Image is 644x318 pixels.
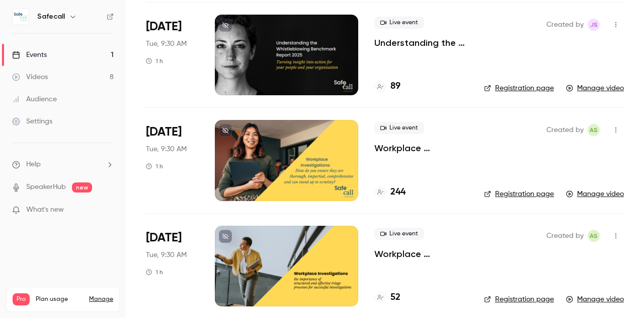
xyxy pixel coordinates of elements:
span: Anna Shepherd [588,230,600,242]
a: Understanding the Whistleblowing Benchmark Report 2025: Turning insight into action for your peop... [374,37,468,49]
div: 1 h [146,162,163,170]
span: Created by [546,230,584,242]
div: Videos [12,72,48,82]
a: Registration page [484,294,554,304]
div: Audience [12,94,57,104]
span: Live event [374,122,424,134]
a: Manage video [566,83,624,93]
span: JS [590,19,598,31]
div: Mar 11 Tue, 9:30 AM (Europe/London) [146,120,199,201]
a: Manage video [566,294,624,304]
span: Jason Sullock [588,19,600,31]
span: Live event [374,228,424,240]
span: Live event [374,17,424,29]
span: Help [26,159,41,170]
a: 244 [374,185,406,199]
span: [DATE] [146,230,182,246]
span: [DATE] [146,124,182,140]
h4: 244 [390,185,406,199]
img: Safecall [13,9,29,25]
span: Plan usage [36,295,83,303]
span: Created by [546,124,584,136]
span: Created by [546,19,584,31]
h6: Safecall [37,12,65,22]
div: Dec 3 Tue, 9:30 AM (Europe/London) [146,226,199,306]
span: new [72,182,92,193]
a: Registration page [484,189,554,199]
a: Manage video [566,189,624,199]
span: AS [590,124,598,136]
span: [DATE] [146,19,182,35]
a: Registration page [484,83,554,93]
li: help-dropdown-opener [12,159,114,170]
a: Workplace Investigations: the importance of structured and effective triage processes for success... [374,248,468,260]
span: Tue, 9:30 AM [146,250,187,260]
a: SpeakerHub [26,182,66,193]
span: Anna Shepherd [588,124,600,136]
div: 1 h [146,57,163,65]
iframe: Noticeable Trigger [102,206,114,215]
a: 89 [374,80,400,93]
span: Tue, 9:30 AM [146,39,187,49]
h4: 89 [390,80,400,93]
a: Workplace investigations: how do you ensure they are thorough, impartial, and can stand up to scr... [374,142,468,154]
span: AS [590,230,598,242]
span: Pro [13,293,30,305]
div: Events [12,50,47,60]
div: Settings [12,116,52,126]
a: Manage [89,295,113,303]
span: What's new [26,205,64,215]
div: 1 h [146,268,163,276]
div: Apr 15 Tue, 9:30 AM (Europe/London) [146,15,199,95]
h4: 52 [390,291,400,304]
a: 52 [374,291,400,304]
span: Tue, 9:30 AM [146,144,187,154]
